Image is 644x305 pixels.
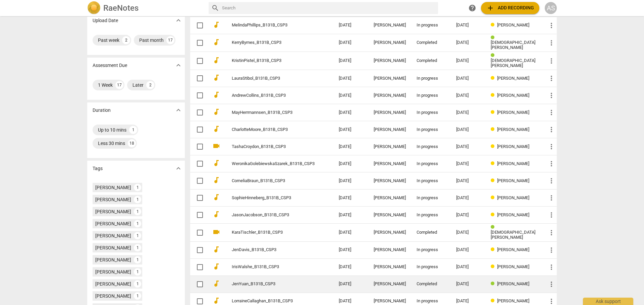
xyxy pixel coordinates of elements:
div: [PERSON_NAME] [374,299,406,304]
div: 1 [134,196,141,203]
div: [PERSON_NAME] [95,269,131,275]
span: [PERSON_NAME] [497,127,529,132]
p: Assessment Due [93,62,127,69]
span: Review status: in progress [491,76,497,81]
span: Review status: completed [491,35,497,40]
div: 1 [134,184,141,191]
span: more_vert [547,143,555,151]
div: [PERSON_NAME] [374,264,406,270]
div: In progress [417,76,445,81]
button: Show more [173,15,183,25]
span: videocam [212,142,220,150]
button: Show more [173,105,183,115]
span: Review status: in progress [491,144,497,149]
span: [PERSON_NAME] [497,110,529,115]
span: Review status: in progress [491,161,497,166]
div: Past month [139,37,164,44]
td: [DATE] [333,17,368,34]
a: SophieHinneberg_B131B_CSP3 [232,196,315,201]
span: audiotrack [212,159,220,167]
span: Review status: completed [491,53,497,58]
a: Help [466,2,478,14]
div: In progress [417,23,445,28]
div: 1 [134,232,141,239]
td: [DATE] [333,224,368,242]
h2: RaeNotes [103,3,139,13]
a: CharlotteMoore_B131B_CSP3 [232,127,315,132]
span: more_vert [547,229,555,237]
span: Review status: in progress [491,178,497,183]
div: In progress [417,299,445,304]
td: [DATE] [333,70,368,87]
div: [DATE] [456,23,480,28]
div: [PERSON_NAME] [374,213,406,218]
span: [PERSON_NAME] [497,161,529,166]
span: [PERSON_NAME] [497,264,529,269]
span: Review status: in progress [491,110,497,115]
div: 1 [129,126,137,134]
a: LauraStibol_B131B_CSP3 [232,76,315,81]
div: 17 [115,81,123,89]
span: more_vert [547,91,555,99]
span: [PERSON_NAME] [497,178,529,183]
a: KristinPistel_B131B_CSP3 [232,58,315,63]
div: [DATE] [456,93,480,98]
div: [DATE] [456,299,480,304]
div: Later [132,82,144,88]
span: Review status: in progress [491,93,497,98]
span: more_vert [547,39,555,47]
div: 1 Week [98,82,113,88]
span: Review status: in progress [491,212,497,217]
td: [DATE] [333,104,368,121]
span: more_vert [547,74,555,82]
div: [PERSON_NAME] [95,196,131,203]
div: [PERSON_NAME] [95,220,131,227]
span: [PERSON_NAME] [497,281,529,286]
div: [PERSON_NAME] [374,144,406,149]
div: 2 [146,81,154,89]
div: [PERSON_NAME] [374,247,406,252]
button: Upload [481,2,539,14]
div: [DATE] [456,282,480,287]
span: Review status: completed [491,281,497,286]
div: [PERSON_NAME] [95,256,131,263]
div: [PERSON_NAME] [374,23,406,28]
a: IrisWalshe_B131B_CSP3 [232,264,315,270]
span: [PERSON_NAME] [497,76,529,81]
div: 1 [134,280,141,288]
div: [DATE] [456,161,480,166]
span: expand_more [174,164,182,172]
div: [PERSON_NAME] [374,76,406,81]
p: Duration [93,107,111,114]
div: [DATE] [456,264,480,270]
a: LorraineCallaghan_B131B_CSP3 [232,299,315,304]
img: Logo [87,1,101,15]
a: JenYuan_B131B_CSP3 [232,282,315,287]
span: [DEMOGRAPHIC_DATA][PERSON_NAME] [491,40,535,50]
span: audiotrack [212,108,220,116]
div: In progress [417,213,445,218]
td: [DATE] [333,241,368,258]
span: more_vert [547,280,555,288]
span: more_vert [547,211,555,219]
div: [PERSON_NAME] [374,178,406,183]
div: 18 [128,139,136,147]
span: audiotrack [212,21,220,29]
div: In progress [417,264,445,270]
div: 2 [122,36,130,44]
p: Tags [93,165,103,172]
div: 1 [134,244,141,251]
span: help [468,4,476,12]
div: 17 [166,36,174,44]
span: [PERSON_NAME] [497,22,529,27]
span: more_vert [547,194,555,202]
a: LogoRaeNotes [87,1,203,15]
div: In progress [417,196,445,201]
div: [PERSON_NAME] [374,230,406,235]
div: [DATE] [456,144,480,149]
div: In progress [417,178,445,183]
span: more_vert [547,246,555,254]
td: [DATE] [333,258,368,276]
div: 1 [134,256,141,263]
div: Past week [98,37,119,44]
